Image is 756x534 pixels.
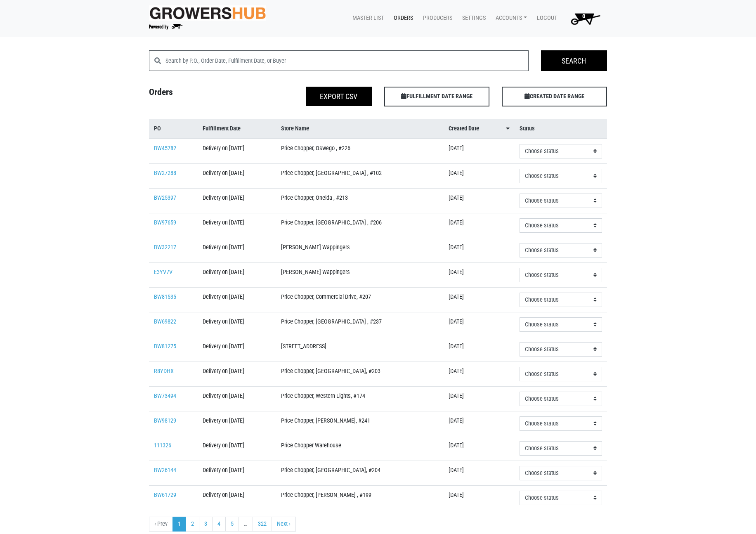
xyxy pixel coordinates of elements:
[154,145,176,152] a: BW45782
[253,517,272,532] a: 322
[520,124,602,133] a: Status
[154,318,176,325] a: BW69822
[198,386,276,411] td: Delivery on [DATE]
[276,362,444,386] td: Price Chopper, [GEOGRAPHIC_DATA], #203
[198,213,276,238] td: Delivery on [DATE]
[198,287,276,312] td: Delivery on [DATE]
[530,10,560,26] a: Logout
[186,517,199,532] a: 2
[198,436,276,461] td: Delivery on [DATE]
[502,87,607,106] span: CREATED DATE RANGE
[276,312,444,337] td: Price Chopper, [GEOGRAPHIC_DATA] , #237
[154,442,171,449] a: 111326
[154,124,193,133] a: PO
[520,124,535,133] span: Status
[165,50,529,71] input: Search by P.O., Order Date, Fulfillment Date, or Buyer
[276,213,444,238] td: Price Chopper, [GEOGRAPHIC_DATA] , #206
[276,163,444,188] td: Price Chopper, [GEOGRAPHIC_DATA] , #102
[154,392,176,399] a: BW73494
[198,337,276,362] td: Delivery on [DATE]
[276,287,444,312] td: Price Chopper, Commercial Drive, #207
[154,467,176,474] a: BW26144
[444,238,514,262] td: [DATE]
[444,386,514,411] td: [DATE]
[276,238,444,262] td: [PERSON_NAME] Wappingers
[444,411,514,436] td: [DATE]
[198,262,276,287] td: Delivery on [DATE]
[276,139,444,164] td: Price Chopper, Oswego , #226
[541,50,607,71] input: Search
[560,10,607,27] a: 0
[198,485,276,510] td: Delivery on [DATE]
[198,139,276,164] td: Delivery on [DATE]
[276,436,444,461] td: Price Chopper Warehouse
[276,386,444,411] td: Price Chopper, Western Lights, #174
[281,124,439,133] a: Store Name
[203,124,271,133] a: Fulfillment Date
[198,238,276,262] td: Delivery on [DATE]
[276,337,444,362] td: [STREET_ADDRESS]
[154,244,176,251] a: BW32217
[276,188,444,213] td: Price Chopper, Oneida , #213
[272,517,296,532] a: next
[154,124,161,133] span: PO
[276,411,444,436] td: Price Chopper, [PERSON_NAME], #241
[306,87,372,106] button: Export CSV
[172,517,186,532] a: 1
[198,312,276,337] td: Delivery on [DATE]
[444,461,514,485] td: [DATE]
[198,188,276,213] td: Delivery on [DATE]
[198,461,276,485] td: Delivery on [DATE]
[154,170,176,177] a: BW27288
[449,124,479,133] span: Created Date
[444,485,514,510] td: [DATE]
[154,293,176,300] a: BW81535
[387,10,416,26] a: Orders
[384,87,489,106] span: FULFILLMENT DATE RANGE
[444,312,514,337] td: [DATE]
[154,368,174,375] a: R8YDHX
[154,417,176,424] a: BW98129
[489,10,530,26] a: Accounts
[582,13,585,20] span: 0
[198,163,276,188] td: Delivery on [DATE]
[154,219,176,226] a: BW97659
[154,343,176,350] a: BW81275
[203,124,241,133] span: Fulfillment Date
[346,10,387,26] a: Master List
[567,10,604,27] img: Cart
[281,124,309,133] span: Store Name
[276,262,444,287] td: [PERSON_NAME] Wappingers
[149,517,607,532] nav: pager
[149,5,266,21] img: original-fc7597fdc6adbb9d0e2ae620e786d1a2.jpg
[449,124,509,133] a: Created Date
[276,461,444,485] td: Price Chopper, [GEOGRAPHIC_DATA], #204
[444,262,514,287] td: [DATE]
[456,10,489,26] a: Settings
[154,491,176,499] a: BW61729
[154,269,172,276] a: E3YV7V
[149,24,183,30] img: Powered by Big Wheelbarrow
[444,436,514,461] td: [DATE]
[444,362,514,386] td: [DATE]
[198,362,276,386] td: Delivery on [DATE]
[212,517,226,532] a: 4
[199,517,213,532] a: 3
[444,163,514,188] td: [DATE]
[143,87,260,103] h4: Orders
[276,485,444,510] td: Price Chopper, [PERSON_NAME] , #199
[444,287,514,312] td: [DATE]
[444,188,514,213] td: [DATE]
[444,337,514,362] td: [DATE]
[198,411,276,436] td: Delivery on [DATE]
[225,517,239,532] a: 5
[154,194,176,201] a: BW25397
[416,10,456,26] a: Producers
[444,213,514,238] td: [DATE]
[444,139,514,164] td: [DATE]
